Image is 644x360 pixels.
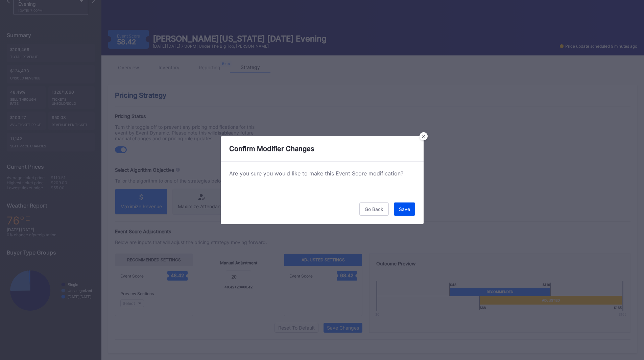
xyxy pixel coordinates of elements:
[365,206,383,212] div: Go Back
[221,136,424,162] div: Confirm Modifier Changes
[229,170,415,177] div: Are you sure you would like to make this Event Score modification?
[399,206,410,212] div: Save
[394,202,415,216] button: Save
[359,202,389,216] button: Go Back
